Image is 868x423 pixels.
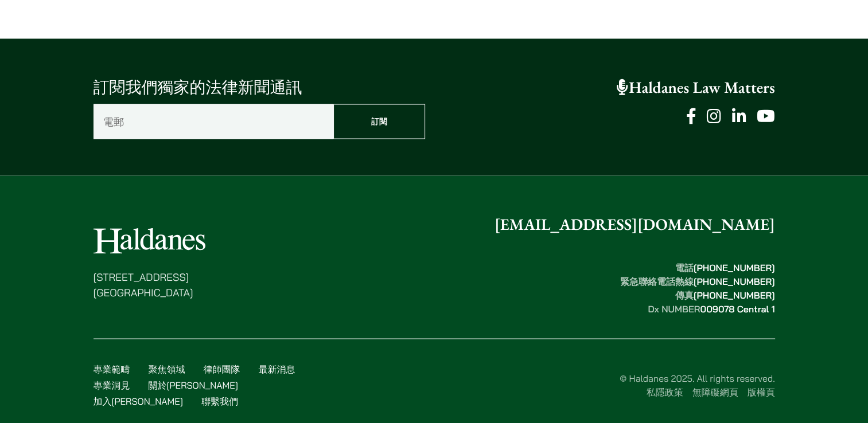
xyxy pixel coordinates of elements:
mark: [PHONE_NUMBER] [694,275,775,287]
strong: 電話 緊急聯絡電話熱線 傳真 Dx NUMBER [620,261,775,314]
a: 關於[PERSON_NAME] [149,379,238,390]
mark: 009078 Central 1 [700,303,774,314]
a: [EMAIL_ADDRESS][DOMAIN_NAME] [495,214,775,234]
input: 訂閱 [333,104,425,139]
a: 加入[PERSON_NAME] [94,395,183,406]
a: 最新消息 [259,363,295,374]
a: 無障礙網頁 [692,386,738,397]
a: 專業洞見 [94,379,130,390]
p: [STREET_ADDRESS] [GEOGRAPHIC_DATA] [94,269,205,300]
a: 聚焦領域 [149,363,185,374]
img: Logo of Haldanes [94,228,205,253]
a: 聯繫我們 [201,395,238,406]
mark: [PHONE_NUMBER] [694,261,775,273]
mark: [PHONE_NUMBER] [694,289,775,300]
a: 專業範疇 [94,363,130,374]
input: 電郵 [94,104,334,139]
p: 訂閱我們獨家的法律新聞通訊 [94,75,425,99]
a: 私隱政策 [647,386,683,397]
a: Haldanes Law Matters [617,77,775,97]
div: © Haldanes 2025. All rights reserved. [321,371,775,398]
a: 版權頁 [748,386,775,397]
a: 律師團隊 [204,363,240,374]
